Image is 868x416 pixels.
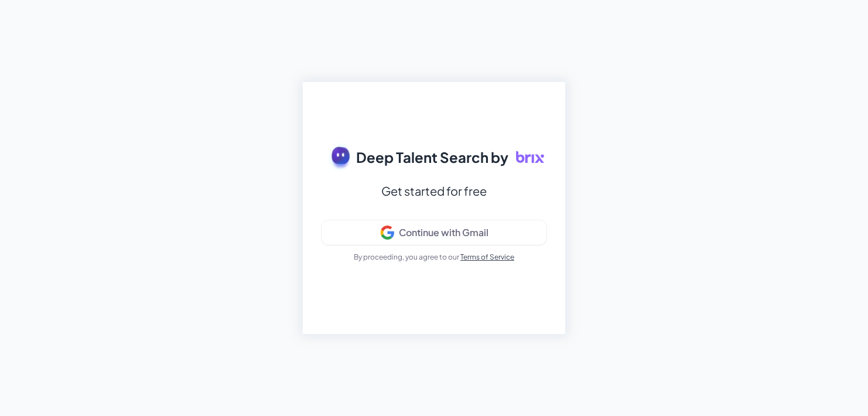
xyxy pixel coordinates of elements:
button: Continue with Gmail [322,220,546,245]
a: Terms of Service [460,253,514,261]
p: By proceeding, you agree to our [354,252,514,262]
div: Continue with Gmail [399,227,488,238]
div: Get started for free [381,180,487,202]
span: Deep Talent Search by [356,146,508,168]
